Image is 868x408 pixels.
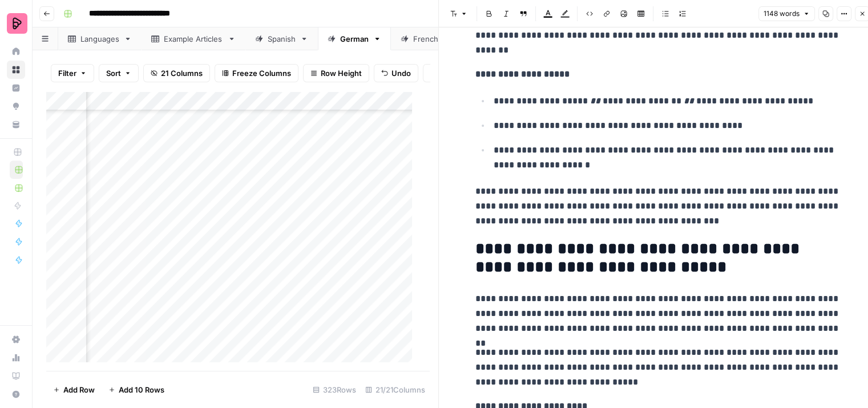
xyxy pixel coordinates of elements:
[374,64,418,82] button: Undo
[164,33,223,45] div: Example Articles
[7,349,25,367] a: Usage
[63,384,95,395] span: Add Row
[758,6,815,21] button: 1148 words
[7,79,25,97] a: Insights
[303,64,369,82] button: Row Height
[391,27,461,50] a: French
[51,64,94,82] button: Filter
[361,381,430,399] div: 21/21 Columns
[215,64,298,82] button: Freeze Columns
[308,381,361,399] div: 323 Rows
[80,33,119,45] div: Languages
[340,33,369,45] div: German
[268,33,296,45] div: Spanish
[7,9,25,38] button: Workspace: Preply
[7,61,25,79] a: Browse
[391,67,411,79] span: Undo
[46,381,102,399] button: Add Row
[58,67,76,79] span: Filter
[764,9,800,19] span: 1148 words
[119,384,164,395] span: Add 10 Rows
[143,64,210,82] button: 21 Columns
[99,64,139,82] button: Sort
[7,42,25,61] a: Home
[232,67,291,79] span: Freeze Columns
[7,115,25,134] a: Your Data
[102,381,171,399] button: Add 10 Rows
[413,33,439,45] div: French
[58,27,142,50] a: Languages
[7,330,25,349] a: Settings
[318,27,391,50] a: German
[7,13,27,34] img: Preply Logo
[161,67,203,79] span: 21 Columns
[7,97,25,115] a: Opportunities
[321,67,362,79] span: Row Height
[245,27,318,50] a: Spanish
[7,385,25,403] button: Help + Support
[7,367,25,385] a: Learning Hub
[106,67,121,79] span: Sort
[142,27,245,50] a: Example Articles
